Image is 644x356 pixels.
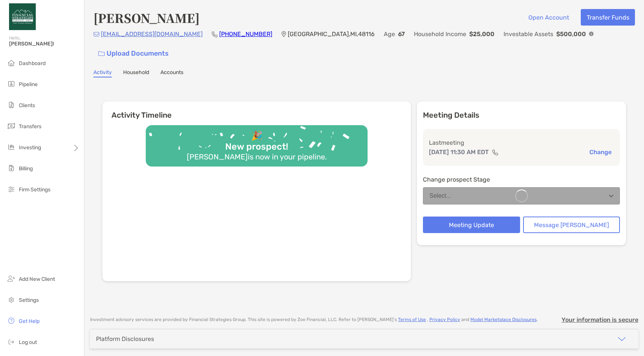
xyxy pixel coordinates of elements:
p: Change prospect Stage [423,175,620,184]
button: Change [587,148,614,156]
p: $25,000 [469,29,494,39]
img: settings icon [7,295,16,304]
img: clients icon [7,100,16,109]
img: investing icon [7,142,16,151]
span: Billing [19,165,33,172]
img: Location Icon [281,31,286,37]
p: [EMAIL_ADDRESS][DOMAIN_NAME] [101,29,203,39]
h6: Activity Timeline [102,101,411,120]
div: Platform Disclosures [96,335,154,342]
span: Add New Client [19,276,55,282]
button: Transfer Funds [581,9,635,26]
p: Your information is secure [562,316,638,323]
span: Dashboard [19,60,46,67]
img: dashboard icon [7,58,16,67]
a: Privacy Policy [429,317,460,322]
div: [PERSON_NAME] is now in your pipeline. [184,152,330,161]
p: 67 [398,29,405,39]
h4: [PERSON_NAME] [93,9,200,26]
a: Upload Documents [93,45,174,62]
p: $500,000 [556,29,586,39]
p: Meeting Details [423,111,620,120]
span: Pipeline [19,81,38,88]
img: logout icon [7,337,16,346]
a: [PHONE_NUMBER] [219,30,272,38]
button: Message [PERSON_NAME] [523,217,620,233]
img: communication type [492,149,499,155]
span: Settings [19,297,39,303]
span: Firm Settings [19,186,50,193]
img: Info Icon [589,32,594,36]
button: Meeting Update [423,217,520,233]
span: Transfers [19,123,41,130]
span: Get Help [19,318,40,324]
img: Confetti [146,125,368,160]
a: Household [123,69,149,77]
p: Investment advisory services are provided by Financial Strategies Group . This site is powered by... [90,317,538,323]
img: icon arrow [617,335,626,344]
a: Terms of Use [398,317,426,322]
button: Open Account [522,9,575,26]
span: Investing [19,144,41,151]
p: Household Income [414,29,466,39]
a: Activity [93,69,112,77]
img: Email Icon [93,32,99,36]
p: Investable Assets [504,29,553,39]
span: Clients [19,102,35,109]
p: Last meeting [429,138,614,147]
div: New prospect! [222,141,291,152]
p: [DATE] 11:30 AM EDT [429,147,489,157]
img: Phone Icon [212,31,218,37]
a: Accounts [160,69,183,77]
a: Model Marketplace Disclosures [470,317,537,322]
img: pipeline icon [7,79,16,88]
img: transfers icon [7,121,16,130]
p: [GEOGRAPHIC_DATA] , MI , 48116 [288,29,375,39]
img: billing icon [7,164,16,173]
img: firm-settings icon [7,185,16,194]
p: Age [384,29,395,39]
img: get-help icon [7,316,16,325]
img: button icon [98,51,105,56]
img: add_new_client icon [7,274,16,283]
img: Zoe Logo [9,3,36,30]
span: Log out [19,339,37,345]
div: 🎉 [248,130,266,141]
span: [PERSON_NAME]! [9,41,79,47]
